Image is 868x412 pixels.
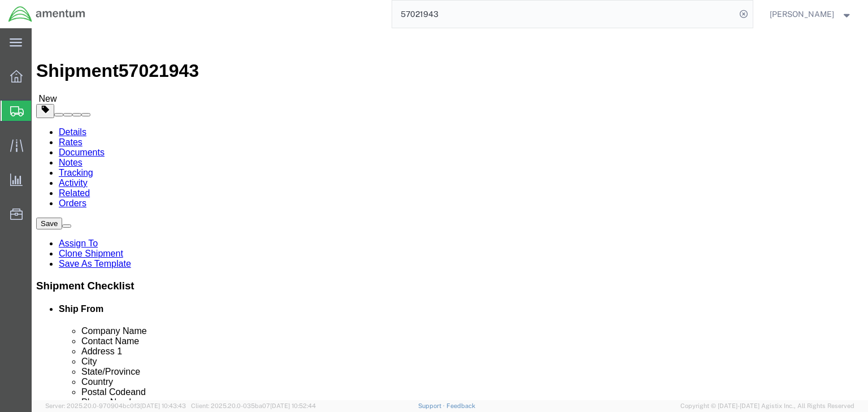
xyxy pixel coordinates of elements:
span: Server: 2025.20.0-970904bc0f3 [45,402,186,409]
span: Chris Haes [770,8,834,20]
span: [DATE] 10:43:43 [140,402,186,409]
a: Feedback [446,402,475,409]
span: Copyright © [DATE]-[DATE] Agistix Inc., All Rights Reserved [680,401,854,411]
iframe: FS Legacy Container [32,28,868,400]
a: Support [418,402,446,409]
span: [DATE] 10:52:44 [270,402,316,409]
img: logo [8,6,86,23]
span: Client: 2025.20.0-035ba07 [191,402,316,409]
button: [PERSON_NAME] [769,7,853,21]
input: Search for shipment number, reference number [392,1,736,28]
